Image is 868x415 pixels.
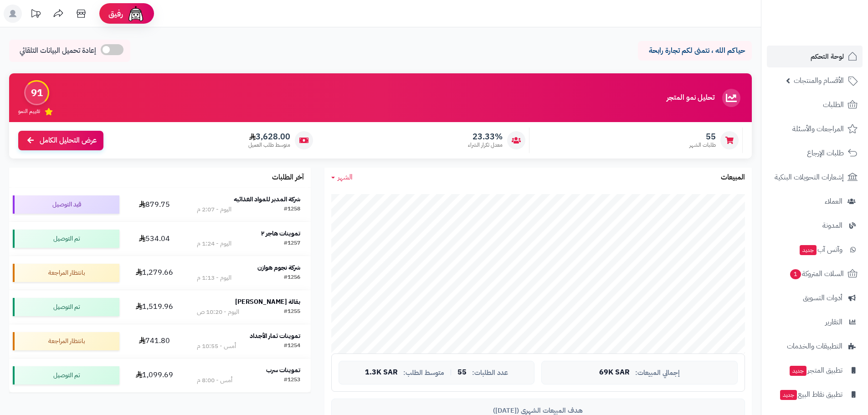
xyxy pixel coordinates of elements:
[721,174,745,182] h3: المبيعات
[767,94,863,116] a: الطلبات
[123,256,186,290] td: 1,279.66
[767,335,863,357] a: التطبيقات والخدمات
[235,297,300,307] strong: بقالة [PERSON_NAME]
[123,222,186,256] td: 534.04
[767,384,863,405] a: تطبيق نقاط البيعجديد
[123,290,186,324] td: 1,519.96
[803,292,842,304] span: أدوات التسويق
[635,369,680,377] span: إجمالي المبيعات:
[767,215,863,236] a: المدونة
[13,230,119,248] div: تم التوصيل
[18,108,40,115] span: تقييم النمو
[767,142,863,164] a: طلبات الإرجاع
[365,369,398,377] span: 1.3K SAR
[197,273,231,282] div: اليوم - 1:13 م
[811,50,844,63] span: لوحة التحكم
[197,307,239,317] div: اليوم - 10:20 ص
[825,195,842,208] span: العملاء
[284,307,300,317] div: #1255
[599,369,630,377] span: 69K SAR
[272,174,304,182] h3: آخر الطلبات
[197,376,232,385] div: أمس - 8:00 م
[234,195,300,204] strong: شركة المدبر للمواد الغذائيه
[823,98,844,111] span: الطلبات
[284,376,300,385] div: #1253
[24,5,47,25] a: تحديثات المنصة
[123,188,186,221] td: 879.75
[284,342,300,351] div: #1254
[108,8,123,19] span: رفيق
[794,74,844,87] span: الأقسام والمنتجات
[331,172,353,183] a: الشهر
[18,131,103,150] a: عرض التحليل الكامل
[123,324,186,358] td: 741.80
[787,340,842,353] span: التطبيقات والخدمات
[40,135,97,146] span: عرض التحليل الكامل
[767,359,863,381] a: تطبيق المتجرجديد
[789,364,842,377] span: تطبيق المتجر
[767,263,863,285] a: السلات المتروكة1
[197,239,231,248] div: اليوم - 1:24 م
[123,359,186,392] td: 1,099.69
[790,366,806,376] span: جديد
[645,46,745,56] p: حياكم الله ، نتمنى لكم تجارة رابحة
[250,331,300,341] strong: تموينات ثمار الأجداد
[468,132,503,142] span: 23.33%
[807,147,844,159] span: طلبات الإرجاع
[450,369,452,376] span: |
[13,195,119,214] div: قيد التوصيل
[403,369,444,377] span: متوسط الطلب:
[689,132,716,142] span: 55
[790,269,801,280] span: 1
[822,219,842,232] span: المدونة
[457,369,467,377] span: 55
[767,190,863,212] a: العملاء
[800,245,817,255] span: جديد
[284,239,300,248] div: #1257
[799,243,842,256] span: وآتس آب
[825,316,842,328] span: التقارير
[257,263,300,272] strong: شركة نجوم هوازن
[338,172,353,183] span: الشهر
[472,369,508,377] span: عدد الطلبات:
[779,388,842,401] span: تطبيق نقاط البيع
[767,311,863,333] a: التقارير
[284,273,300,282] div: #1256
[127,5,145,23] img: ai-face.png
[248,141,290,149] span: متوسط طلب العميل
[767,118,863,140] a: المراجعات والأسئلة
[767,46,863,67] a: لوحة التحكم
[767,166,863,188] a: إشعارات التحويلات البنكية
[266,365,300,375] strong: تموينات سرب
[261,229,300,238] strong: تموينات هاجر ٢
[792,123,844,135] span: المراجعات والأسئلة
[13,366,119,384] div: تم التوصيل
[13,332,119,350] div: بانتظار المراجعة
[13,298,119,316] div: تم التوصيل
[780,390,797,400] span: جديد
[284,205,300,214] div: #1258
[197,342,236,351] div: أمس - 10:55 م
[689,141,716,149] span: طلبات الشهر
[806,7,859,26] img: logo-2.png
[20,46,96,56] span: إعادة تحميل البيانات التلقائي
[468,141,503,149] span: معدل تكرار الشراء
[767,239,863,261] a: وآتس آبجديد
[775,171,844,184] span: إشعارات التحويلات البنكية
[667,94,714,102] h3: تحليل نمو المتجر
[789,267,844,280] span: السلات المتروكة
[13,264,119,282] div: بانتظار المراجعة
[767,287,863,309] a: أدوات التسويق
[248,132,290,142] span: 3,628.00
[197,205,231,214] div: اليوم - 2:07 م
